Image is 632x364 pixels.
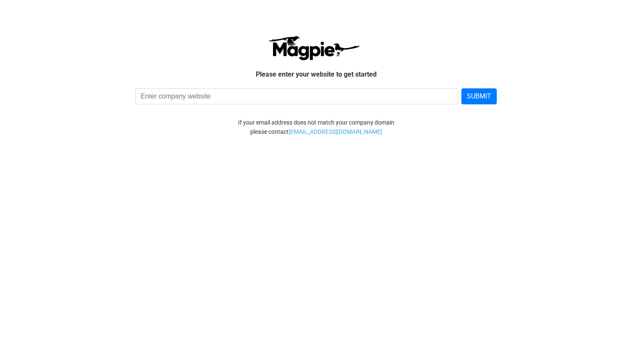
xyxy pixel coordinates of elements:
button: SUBMIT [461,88,497,104]
a: [EMAIL_ADDRESS][DOMAIN_NAME] [289,127,382,136]
div: If your email address does not match your company domain [74,118,558,127]
input: Enter company website [135,88,458,104]
p: Please enter your website to get started [80,69,552,80]
img: logo-ab69f6fb50320c5b225c76a69d11143b.png [266,35,361,61]
div: please contact [74,127,558,136]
